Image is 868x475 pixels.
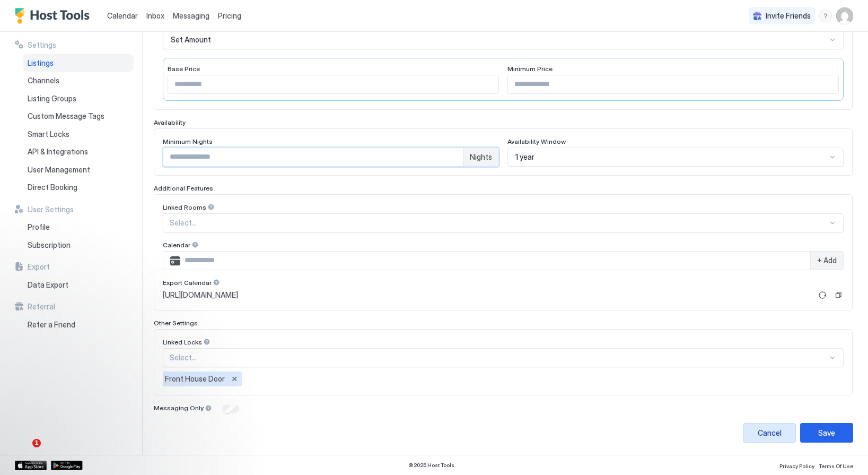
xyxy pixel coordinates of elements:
[28,280,68,290] span: Data Export
[173,10,209,21] a: Messaging
[163,290,238,300] span: [URL][DOMAIN_NAME]
[28,205,74,214] span: User Settings
[146,11,164,20] span: Inbox
[218,11,241,21] span: Pricing
[171,35,211,45] span: Set Amount
[32,439,41,447] span: 1
[28,222,50,232] span: Profile
[28,183,77,192] span: Direct Booking
[28,58,54,68] span: Listings
[819,460,853,471] a: Terms Of Use
[766,11,811,21] span: Invite Friends
[163,137,213,145] span: Minimum Nights
[51,461,83,470] a: Google Play Store
[758,427,782,438] div: Cancel
[28,40,56,50] span: Settings
[163,279,212,287] span: Export Calendar
[23,143,134,161] a: API & Integrations
[15,461,47,470] a: App Store
[107,11,138,20] span: Calendar
[819,10,832,22] div: menu
[28,302,55,312] span: Referral
[28,165,90,175] span: User Management
[8,372,220,446] iframe: Intercom notifications message
[146,10,164,21] a: Inbox
[23,161,134,179] a: User Management
[11,439,36,464] iframe: Intercom live chat
[23,54,134,72] a: Listings
[180,252,810,270] input: Input Field
[817,256,837,265] span: + Add
[800,423,853,443] button: Save
[229,374,240,384] button: Remove
[163,203,206,211] span: Linked Rooms
[28,147,88,157] span: API & Integrations
[28,94,76,103] span: Listing Groups
[163,241,190,249] span: Calendar
[836,7,853,24] div: User profile
[28,240,71,250] span: Subscription
[508,75,838,93] input: Input Field
[23,316,134,334] a: Refer a Friend
[515,152,534,162] span: 1 year
[163,338,202,346] span: Linked Locks
[23,236,134,254] a: Subscription
[23,218,134,236] a: Profile
[168,65,200,73] span: Base Price
[819,463,853,469] span: Terms Of Use
[15,8,94,24] a: Host Tools Logo
[28,320,75,330] span: Refer a Friend
[779,463,814,469] span: Privacy Policy
[507,65,553,73] span: Minimum Price
[28,76,59,85] span: Channels
[818,427,835,438] div: Save
[408,462,454,469] span: © 2025 Host Tools
[23,178,134,196] a: Direct Booking
[23,125,134,143] a: Smart Locks
[28,262,50,272] span: Export
[28,129,69,139] span: Smart Locks
[23,90,134,108] a: Listing Groups
[743,423,796,443] button: Cancel
[23,107,134,125] a: Custom Message Tags
[163,290,812,300] a: [URL][DOMAIN_NAME]
[23,72,134,90] a: Channels
[154,184,213,192] span: Additional Features
[163,148,463,166] input: Input Field
[470,152,492,162] span: Nights
[28,111,104,121] span: Custom Message Tags
[779,460,814,471] a: Privacy Policy
[833,290,844,300] button: Copy
[154,319,198,327] span: Other Settings
[23,276,134,294] a: Data Export
[507,137,566,145] span: Availability Window
[107,10,138,21] a: Calendar
[816,289,829,301] button: Refresh
[168,75,498,93] input: Input Field
[173,11,209,20] span: Messaging
[154,118,186,126] span: Availability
